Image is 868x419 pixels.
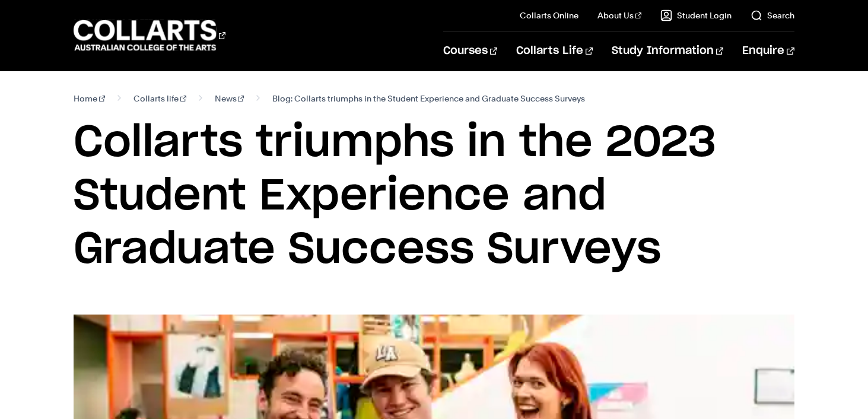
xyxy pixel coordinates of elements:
a: Courses [443,31,497,71]
a: News [215,90,244,107]
a: Enquire [742,31,794,71]
a: Home [74,90,105,107]
a: About Us [597,9,641,21]
h1: Collarts triumphs in the 2023 Student Experience and Graduate Success Surveys [74,116,794,277]
a: Study Information [612,31,723,71]
a: Collarts Life [516,31,593,71]
a: Student Login [660,9,732,21]
div: Go to homepage [74,18,225,52]
a: Search [751,9,794,21]
span: Blog: Collarts triumphs in the Student Experience and Graduate Success Surveys [272,90,585,107]
a: Collarts life [133,90,186,107]
a: Collarts Online [520,9,578,21]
